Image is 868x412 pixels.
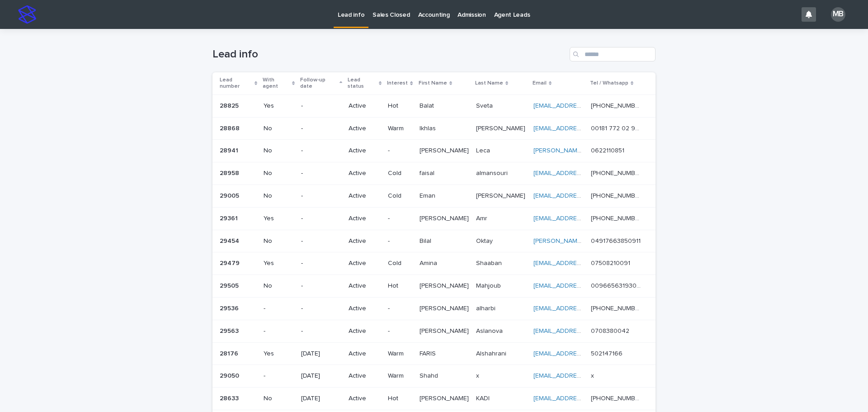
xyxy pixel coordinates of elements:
[349,237,381,245] p: Active
[476,258,504,267] p: Shaaban
[349,395,381,403] p: Active
[533,78,547,88] p: Email
[220,123,241,133] p: 28868
[420,370,440,380] p: Shahd
[476,280,503,290] p: Mahjoub
[420,123,438,133] p: Ikhlas
[591,258,632,267] p: 07508210091
[264,327,294,335] p: -
[388,215,412,223] p: -
[212,230,656,252] tr: 2945429454 No-Active-BilalBilal OktayOktay [PERSON_NAME][EMAIL_ADDRESS][DOMAIN_NAME] 049176638509...
[388,350,412,358] p: Warm
[388,305,412,313] p: -
[591,123,643,133] p: 00181 772 02 903
[349,305,381,313] p: Active
[220,393,241,403] p: 28633
[264,237,294,245] p: No
[264,372,294,380] p: -
[420,280,471,290] p: [PERSON_NAME]
[476,100,495,110] p: Sveta
[263,75,290,92] p: With agent
[264,125,294,133] p: No
[212,342,656,365] tr: 2817628176 Yes[DATE]ActiveWarmFARISFARIS AlshahraniAlshahrani [EMAIL_ADDRESS][DOMAIN_NAME] 502147...
[220,168,241,177] p: 28958
[533,328,636,334] a: [EMAIL_ADDRESS][DOMAIN_NAME]
[591,213,643,223] p: [PHONE_NUMBER]
[264,305,294,313] p: -
[220,280,241,290] p: 29505
[476,213,489,223] p: Amr
[420,145,471,155] p: [PERSON_NAME]
[264,170,294,177] p: No
[533,283,636,289] a: [EMAIL_ADDRESS][DOMAIN_NAME]
[476,145,492,155] p: Leca
[264,282,294,290] p: No
[301,260,341,267] p: -
[591,190,643,200] p: [PHONE_NUMBER]
[388,125,412,133] p: Warm
[220,370,241,380] p: 29050
[349,102,381,110] p: Active
[420,236,433,245] p: Bilal
[591,168,643,177] p: [PHONE_NUMBER]
[476,236,495,245] p: Oktay
[220,190,241,200] p: 29005
[420,326,471,335] p: [PERSON_NAME]
[300,75,337,92] p: Follow-up date
[301,372,341,380] p: [DATE]
[349,170,381,177] p: Active
[220,326,241,335] p: 29563
[476,168,509,177] p: almansouri
[264,215,294,223] p: Yes
[349,192,381,200] p: Active
[591,303,643,313] p: [PHONE_NUMBER]
[533,103,636,109] a: [EMAIL_ADDRESS][DOMAIN_NAME]
[388,395,412,403] p: Hot
[220,303,241,313] p: 29536
[420,190,437,200] p: Eman
[349,147,381,155] p: Active
[591,280,643,290] p: 00966563193063
[476,370,481,380] p: x
[533,125,685,132] a: [EMAIL_ADDRESS][PERSON_NAME][DOMAIN_NAME]
[212,275,656,298] tr: 2950529505 No-ActiveHot[PERSON_NAME][PERSON_NAME] MahjoubMahjoub [EMAIL_ADDRESS][DOMAIN_NAME] 009...
[388,170,412,177] p: Cold
[212,365,656,388] tr: 2905029050 -[DATE]ActiveWarmShahdShahd xx [EMAIL_ADDRESS][DOMAIN_NAME] xx
[570,47,656,62] div: Search
[591,100,643,110] p: [PHONE_NUMBER]
[220,348,240,358] p: 28176
[533,193,685,199] a: [EMAIL_ADDRESS][PERSON_NAME][DOMAIN_NAME]
[533,238,685,244] a: [PERSON_NAME][EMAIL_ADDRESS][DOMAIN_NAME]
[220,258,241,267] p: 29479
[212,95,656,117] tr: 2882528825 Yes-ActiveHotBalatBalat SvetaSveta [EMAIL_ADDRESS][DOMAIN_NAME] [PHONE_NUMBER][PHONE_N...
[533,260,636,266] a: [EMAIL_ADDRESS][DOMAIN_NAME]
[533,147,685,154] a: [PERSON_NAME][EMAIL_ADDRESS][DOMAIN_NAME]
[264,260,294,267] p: Yes
[388,147,412,155] p: -
[348,75,377,92] p: Lead status
[831,7,845,22] div: MB
[212,140,656,162] tr: 2894128941 No-Active-[PERSON_NAME][PERSON_NAME] LecaLeca [PERSON_NAME][EMAIL_ADDRESS][DOMAIN_NAME...
[301,395,341,403] p: [DATE]
[388,282,412,290] p: Hot
[533,373,636,379] a: [EMAIL_ADDRESS][DOMAIN_NAME]
[301,237,341,245] p: -
[420,168,436,177] p: faisal
[220,100,241,110] p: 28825
[388,102,412,110] p: Hot
[420,303,471,313] p: [PERSON_NAME]
[388,237,412,245] p: -
[591,326,631,335] p: 0708380042
[212,48,566,61] h1: Lead info
[591,145,626,155] p: 0622110851
[212,297,656,320] tr: 2953629536 --Active-[PERSON_NAME][PERSON_NAME] alharbialharbi [EMAIL_ADDRESS][DOMAIN_NAME] [PHONE...
[301,350,341,358] p: [DATE]
[420,348,438,358] p: FARIS
[349,215,381,223] p: Active
[349,350,381,358] p: Active
[349,372,381,380] p: Active
[18,5,36,24] img: stacker-logo-s-only.png
[591,236,642,245] p: 04917663850911
[476,348,508,358] p: Alshahrani
[387,78,408,88] p: Interest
